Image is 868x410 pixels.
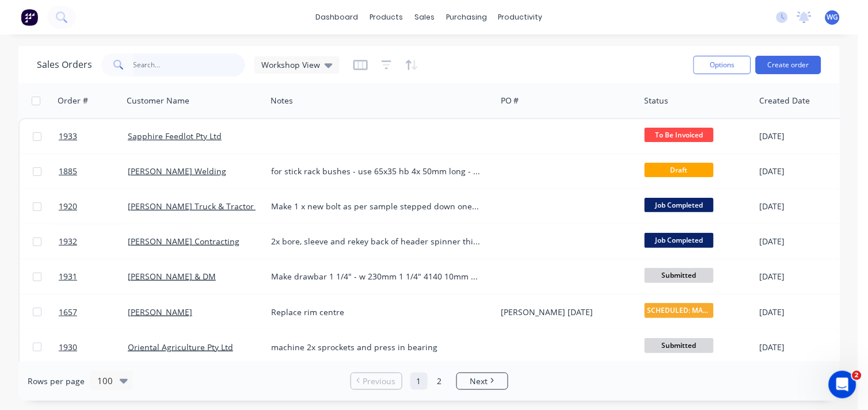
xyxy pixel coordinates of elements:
[645,268,714,282] span: Submitted
[645,198,714,212] span: Job Completed
[759,201,845,212] div: [DATE]
[59,236,77,247] span: 1932
[128,271,216,282] a: [PERSON_NAME] & DM
[127,95,189,106] div: Customer Name
[310,9,364,26] a: dashboard
[59,166,77,177] span: 1885
[457,375,508,387] a: Next page
[37,59,92,70] h1: Sales Orders
[645,95,669,106] div: Status
[271,271,481,282] div: Make drawbar 1 1/4" - w 230mm 1 1/4" 4140 10mm 50/25 H/B weld head on pin with hole in one end dr...
[128,131,222,141] a: Sapphire Feedlot Pty Ltd
[645,303,714,317] span: SCHEDULED: MANU...
[271,306,481,318] div: Replace rim centre
[271,166,481,177] div: for stick rack bushes - use 65x35 hb 4x 50mm long - 2:30 2x 40mm long - 2:15 2x 100mm long 3:30 2...
[59,201,77,212] span: 1920
[134,53,246,76] input: Search...
[271,342,481,353] div: machine 2x sprockets and press in bearing
[128,166,226,177] a: [PERSON_NAME] Welding
[59,271,77,282] span: 1931
[351,375,402,387] a: Previous page
[827,12,839,22] span: WG
[261,59,320,71] span: Workshop View
[59,295,128,329] a: 1657
[59,131,77,142] span: 1933
[59,342,77,353] span: 1930
[271,201,481,212] div: Make 1 x new bolt as per sample stepped down one end, threaded 35mm other end
[440,9,493,26] div: purchasing
[59,154,128,189] a: 1885
[431,373,448,390] a: Page 2
[409,9,440,26] div: sales
[501,95,519,106] div: PO #
[271,95,293,106] div: Notes
[59,224,128,259] a: 1932
[21,9,38,26] img: Factory
[364,9,409,26] div: products
[759,236,845,247] div: [DATE]
[852,371,862,380] span: 2
[410,373,428,390] a: Page 1 is your current page
[363,375,395,387] span: Previous
[759,131,845,142] div: [DATE]
[59,189,128,224] a: 1920
[59,119,128,154] a: 1933
[470,375,488,387] span: Next
[28,375,85,387] span: Rows per page
[759,271,845,282] div: [DATE]
[645,128,714,142] span: To Be Invoiced
[59,259,128,294] a: 1931
[760,95,810,106] div: Created Date
[59,306,77,318] span: 1657
[58,95,88,106] div: Order #
[645,233,714,247] span: Job Completed
[829,371,856,398] iframe: Intercom live chat
[756,56,821,74] button: Create order
[128,306,192,317] a: [PERSON_NAME]
[501,306,629,318] div: [PERSON_NAME] [DATE]
[128,201,282,212] a: [PERSON_NAME] Truck & Tractor Pty Ltd
[759,166,845,177] div: [DATE]
[59,330,128,365] a: 1930
[128,236,239,247] a: [PERSON_NAME] Contracting
[694,56,751,74] button: Options
[271,236,481,247] div: 2x bore, sleeve and rekey back of header spinner things - see photo
[128,342,233,352] a: Oriental Agriculture Pty Ltd
[645,338,714,352] span: Submitted
[493,9,549,26] div: productivity
[346,373,513,390] ul: Pagination
[759,342,845,353] div: [DATE]
[645,163,714,177] span: Draft
[759,306,845,318] div: [DATE]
